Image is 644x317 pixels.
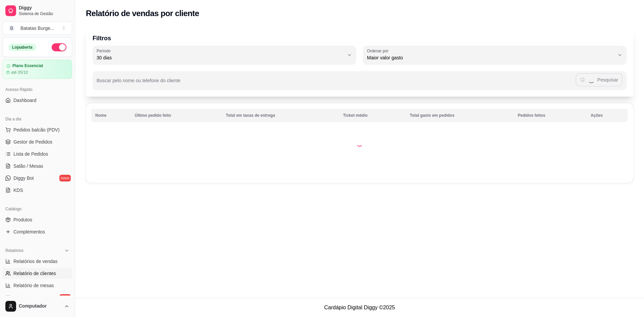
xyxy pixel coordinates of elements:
span: Relatório de fidelidade [13,294,60,301]
div: Acesso Rápido [3,84,72,95]
article: até 05/10 [11,70,28,75]
span: Pedidos balcão (PDV) [13,126,60,133]
a: Relatório de mesas [3,280,72,291]
span: Maior valor gasto [367,54,614,61]
span: Sistema de Gestão [19,11,69,16]
a: Produtos [3,214,72,225]
button: Computador [3,298,72,314]
span: Computador [19,303,61,309]
a: Relatório de clientes [3,268,72,279]
div: Batatas Burge ... [20,25,54,32]
span: Produtos [13,216,32,223]
label: Período [97,48,113,54]
span: 30 dias [97,54,344,61]
p: Filtros [93,34,627,43]
a: Lista de Pedidos [3,149,72,159]
article: Plano Essencial [12,63,43,68]
footer: Cardápio Digital Diggy © 2025 [75,298,644,317]
a: Diggy Botnovo [3,173,72,183]
a: Dashboard [3,95,72,106]
span: Relatórios [5,248,23,253]
span: Relatório de clientes [13,270,56,277]
a: KDS [3,185,72,196]
a: DiggySistema de Gestão [3,3,72,19]
span: Complementos [13,228,45,235]
span: KDS [13,187,23,194]
input: Buscar pelo nome ou telefone do cliente [97,80,576,87]
div: Loading [356,140,363,147]
div: Dia a dia [3,114,72,124]
button: Período30 dias [93,46,356,64]
span: Salão / Mesas [13,163,43,169]
span: Relatório de mesas [13,282,54,289]
a: Salão / Mesas [3,161,72,171]
label: Ordenar por [367,48,391,54]
a: Complementos [3,226,72,237]
div: Catálogo [3,204,72,214]
a: Gestor de Pedidos [3,137,72,147]
button: Pedidos balcão (PDV) [3,124,72,135]
span: Relatórios de vendas [13,258,58,265]
button: Select a team [3,21,72,35]
a: Relatórios de vendas [3,256,72,267]
a: Plano Essencialaté 05/10 [3,60,72,79]
span: Diggy Bot [13,175,34,181]
span: Dashboard [13,97,37,104]
button: Ordenar porMaior valor gasto [363,46,627,64]
span: Gestor de Pedidos [13,139,52,145]
button: Alterar Status [52,43,66,51]
a: Relatório de fidelidadenovo [3,292,72,303]
h2: Relatório de vendas por cliente [86,8,199,19]
span: Lista de Pedidos [13,151,48,157]
span: B [8,25,15,32]
span: Diggy [19,5,69,11]
div: Loja aberta [8,44,36,51]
